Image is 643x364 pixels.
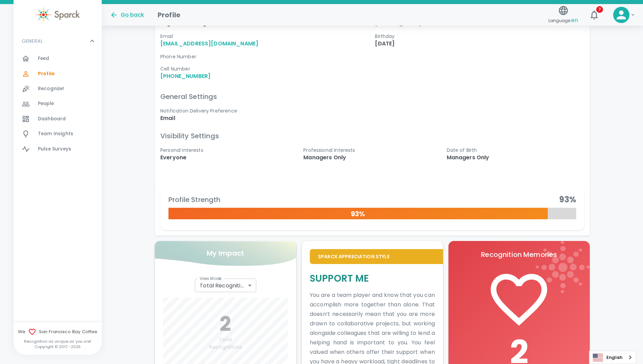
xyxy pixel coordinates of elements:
p: [DATE] [375,40,584,48]
span: Pulse Surveys [38,146,71,153]
h6: General Settings [160,91,584,102]
span: Language: [548,16,578,25]
a: Pulse Surveys [14,142,102,157]
p: GENERAL [22,38,43,44]
p: Phone Number [160,53,369,60]
a: Profile [14,66,102,81]
span: Profile [38,70,55,77]
p: Managers Only [447,154,584,162]
aside: Language selected: English [589,351,636,364]
span: 7 [596,6,603,13]
a: [EMAIL_ADDRESS][DOMAIN_NAME] [160,40,258,47]
h6: Visibility Settings [160,130,584,141]
button: Language:en [546,3,581,27]
span: Team Insights [38,130,73,137]
a: Team Insights [14,126,102,141]
p: Recognition Memories [457,249,582,260]
span: Recognize! [38,85,64,92]
button: 7 [586,7,602,23]
a: English [589,351,636,364]
p: Personal Interests [160,147,298,154]
span: en [571,16,578,24]
span: Dashboard [38,116,66,122]
div: Language [589,351,636,364]
p: Notification Delivery Preference [160,107,298,114]
h5: Support Me [310,272,435,285]
p: Recognition as unique as you are! [14,339,102,344]
div: GENERAL [14,31,102,51]
img: logo [536,241,590,293]
p: My Impact [207,248,244,259]
div: Total Recognitions [195,279,256,292]
p: Cell Number [160,65,369,72]
p: Managers Only [303,154,441,162]
h5: 93 % [559,194,576,205]
p: Email [160,33,369,40]
span: Feed [38,55,49,62]
a: People [14,96,102,111]
span: We San Francisco Bay Coffee [14,328,102,336]
h1: Profile [158,9,180,20]
a: Sparck logo [14,7,102,23]
h6: Profile Strength [168,194,220,205]
h6: 93% [168,208,548,219]
p: Everyone [160,154,298,162]
label: View Mode [200,276,222,281]
button: Go back [110,11,144,19]
p: Professional Interests [303,147,441,154]
p: Email [160,114,298,122]
p: Date of Birth [447,147,584,154]
p: Birthday [375,33,584,40]
span: People [38,100,54,107]
a: Feed [14,51,102,66]
div: GENERAL [14,51,102,159]
img: Sparck logo [36,7,80,23]
a: Recognize! [14,81,102,96]
span: [PERSON_NAME] [375,19,421,27]
a: [PHONE_NUMBER] [160,72,210,80]
p: Sparck Appreciation Style [318,253,435,260]
p: Copyright © 2017 - 2025 [14,344,102,349]
a: Dashboard [14,112,102,126]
